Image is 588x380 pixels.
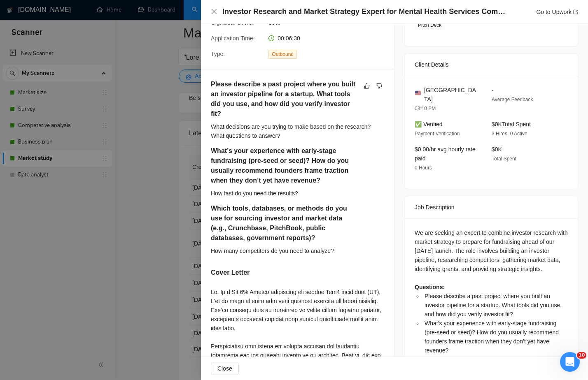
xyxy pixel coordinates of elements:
[492,146,502,153] span: $0K
[415,165,432,171] span: 0 Hours
[374,81,384,91] button: dislike
[211,51,225,57] span: Type:
[492,131,527,137] span: 3 Hires, 0 Active
[560,352,580,372] iframe: Intercom live chat
[492,156,516,162] span: Total Spent
[278,35,300,42] span: 00:06:30
[425,293,562,317] span: Please describe a past project where you built an investor pipeline for a startup. What tools did...
[415,121,443,127] span: ✅ Verified
[362,81,372,91] button: like
[425,320,559,354] span: What’s your experience with early-stage fundraising (pre-seed or seed)? How do you usually recomm...
[268,35,274,41] span: clock-circle
[492,87,494,93] span: -
[415,90,421,96] img: 🇺🇸
[577,352,586,359] span: 10
[211,122,384,140] div: What decisions are you trying to make based on the research? What questions to answer?
[415,131,460,137] span: Payment Verification
[222,7,506,17] h4: Investor Research and Market Strategy Expert for Mental Health Services Company
[217,364,232,373] span: Close
[211,268,250,278] h5: Cover Letter
[211,19,254,26] span: GigRadar Score:
[211,8,217,15] button: Close
[211,204,358,243] h5: Which tools, databases, or methods do you use for sourcing investor and market data (e.g., Crunch...
[376,83,382,89] span: dislike
[211,8,217,15] span: close
[415,146,476,162] span: $0.00/hr avg hourly rate paid
[415,196,568,218] div: Job Description
[573,9,578,14] span: export
[536,9,578,15] a: Go to Upworkexport
[424,86,478,104] span: [GEOGRAPHIC_DATA]
[492,97,533,102] span: Average Feedback
[492,121,531,127] span: $0K Total Spent
[415,21,445,30] span: Pitch Deck
[211,146,358,185] h5: What’s your experience with early-stage fundraising (pre-seed or seed)? How do you usually recomm...
[211,35,255,42] span: Application Time:
[268,50,297,59] span: Outbound
[415,284,445,290] strong: Questions:
[415,106,436,111] span: 03:10 PM
[211,362,239,375] button: Close
[211,189,384,198] div: How fast do you need the results?
[415,53,568,76] div: Client Details
[211,246,384,255] div: How many competitors do you need to analyze?
[364,83,370,89] span: like
[211,79,358,119] h5: Please describe a past project where you built an investor pipeline for a startup. What tools did...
